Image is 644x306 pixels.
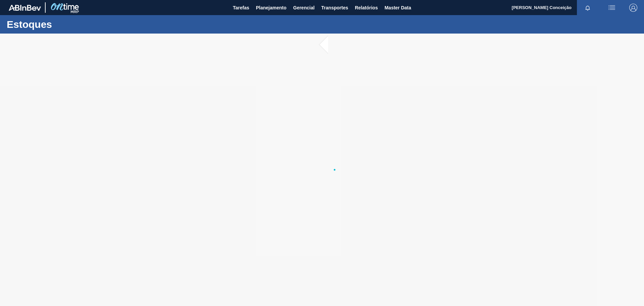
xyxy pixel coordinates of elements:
[256,4,286,12] span: Planejamento
[608,4,616,12] img: userActions
[384,4,411,12] span: Master Data
[355,4,378,12] span: Relatórios
[577,3,598,12] button: Notificações
[7,20,126,28] h1: Estoques
[9,5,41,11] img: TNhmsLtSVTkK8tSr43FrP2fwEKptu5GPRR3wAAAABJRU5ErkJggg==
[629,4,637,12] img: Logout
[293,4,315,12] span: Gerencial
[233,4,249,12] span: Tarefas
[321,4,348,12] span: Transportes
